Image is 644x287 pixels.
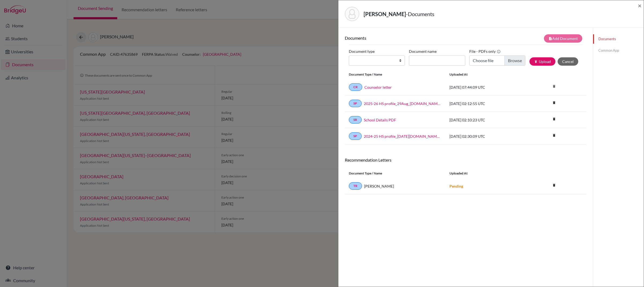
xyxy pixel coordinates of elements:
h6: Documents [345,35,466,40]
a: SP [349,100,362,107]
a: 2024-25 HS profile_[DATE][DOMAIN_NAME]_wide [364,133,441,139]
label: Document name [409,47,437,55]
i: delete [550,115,558,123]
strong: Pending [449,184,463,188]
h6: Recommendation Letters [345,157,586,162]
i: delete [550,131,558,139]
div: [DATE] 07:44:09 UTC [445,84,526,90]
span: - Documents [406,11,434,17]
a: SR [349,116,362,124]
a: Documents [593,34,644,44]
a: School Details PDF [364,117,396,123]
div: Uploaded at [445,72,526,77]
a: delete [550,182,558,189]
i: delete [550,82,558,90]
a: SP [349,132,362,140]
a: CR [349,83,362,91]
div: [DATE] 02:30:09 UTC [445,133,526,139]
div: Uploaded at [445,171,526,176]
i: delete [550,181,558,189]
button: Cancel [558,57,578,66]
span: [PERSON_NAME] [364,183,394,189]
strong: [PERSON_NAME] [364,11,406,17]
div: Document Type / Name [345,171,445,176]
span: × [638,2,642,9]
a: TR [349,182,362,190]
a: delete [550,132,558,139]
label: Document type [349,47,375,55]
i: note_add [548,37,552,40]
i: publish [534,60,538,64]
button: Close [638,2,642,9]
div: [DATE] 02:12:55 UTC [445,101,526,106]
a: 2025-26 HS profile_29Aug_[DOMAIN_NAME]_wide [364,101,441,106]
a: Counselor letter [364,84,392,90]
button: note_addAdd Document [544,34,582,43]
div: Document Type / Name [345,72,445,77]
a: delete [550,116,558,123]
button: publishUpload [529,57,555,66]
div: [DATE] 02:10:23 UTC [445,117,526,123]
a: Common App [593,46,644,55]
a: delete [550,99,558,107]
label: File - PDFs only [469,47,501,55]
i: delete [550,99,558,107]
